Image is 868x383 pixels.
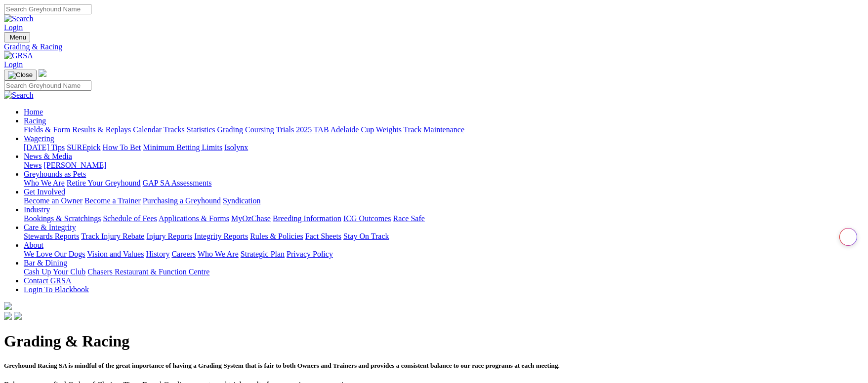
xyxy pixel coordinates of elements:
[103,214,157,223] a: Schedule of Fees
[24,108,43,116] a: Home
[24,196,864,205] div: Get Involved
[87,250,144,258] a: Vision and Values
[187,125,215,134] a: Statistics
[4,14,34,23] img: Search
[43,161,106,169] a: [PERSON_NAME]
[87,268,209,276] a: Chasers Restaurant & Function Centre
[404,125,464,134] a: Track Maintenance
[4,332,864,350] h1: Grading & Racing
[224,143,248,152] a: Isolynx
[133,125,162,134] a: Calendar
[24,268,85,276] a: Cash Up Your Club
[81,232,144,240] a: Track Injury Rebate
[84,196,141,205] a: Become a Trainer
[276,125,294,134] a: Trials
[24,188,65,196] a: Get Involved
[4,51,33,60] img: GRSA
[24,259,67,267] a: Bar & Dining
[343,232,389,240] a: Stay On Track
[14,312,22,320] img: twitter.svg
[4,91,34,100] img: Search
[4,4,91,14] input: Search
[4,302,12,310] img: logo-grsa-white.png
[143,196,221,205] a: Purchasing a Greyhound
[24,152,72,160] a: News & Media
[24,116,46,125] a: Racing
[10,34,26,41] span: Menu
[24,205,50,214] a: Industry
[24,268,864,276] div: Bar & Dining
[250,232,303,240] a: Rules & Policies
[4,23,23,32] a: Login
[24,196,83,205] a: Become an Owner
[24,161,864,170] div: News & Media
[24,276,71,285] a: Contact GRSA
[24,161,41,169] a: News
[24,285,89,294] a: Login To Blackbook
[245,125,274,134] a: Coursing
[273,214,341,223] a: Breeding Information
[103,143,141,152] a: How To Bet
[24,179,864,188] div: Greyhounds as Pets
[231,214,271,223] a: MyOzChase
[198,250,239,258] a: Who We Are
[146,232,192,240] a: Injury Reports
[24,232,864,241] div: Care & Integrity
[24,214,101,223] a: Bookings & Scratchings
[4,80,91,91] input: Search
[296,125,374,134] a: 2025 TAB Adelaide Cup
[24,250,85,258] a: We Love Our Dogs
[24,134,54,143] a: Wagering
[24,170,86,178] a: Greyhounds as Pets
[146,250,169,258] a: History
[4,312,12,320] img: facebook.svg
[4,42,864,51] a: Grading & Racing
[241,250,285,258] a: Strategic Plan
[143,143,222,152] a: Minimum Betting Limits
[67,179,141,187] a: Retire Your Greyhound
[24,125,70,134] a: Fields & Form
[72,125,131,134] a: Results & Replays
[24,223,76,231] a: Care & Integrity
[287,250,333,258] a: Privacy Policy
[305,232,341,240] a: Fact Sheets
[24,125,864,134] div: Racing
[171,250,196,258] a: Careers
[217,125,243,134] a: Grading
[24,232,79,240] a: Stewards Reports
[4,60,23,69] a: Login
[4,32,30,42] button: Toggle navigation
[24,179,65,187] a: Who We Are
[159,214,229,223] a: Applications & Forms
[67,143,100,152] a: SUREpick
[143,179,212,187] a: GAP SA Assessments
[24,250,864,259] div: About
[4,70,37,80] button: Toggle navigation
[194,232,248,240] a: Integrity Reports
[223,196,260,205] a: Syndication
[24,241,43,249] a: About
[343,214,391,223] a: ICG Outcomes
[24,143,864,152] div: Wagering
[24,143,65,152] a: [DATE] Tips
[4,362,864,370] h5: Greyhound Racing SA is mindful of the great importance of having a Grading System that is fair to...
[376,125,402,134] a: Weights
[393,214,424,223] a: Race Safe
[8,71,33,79] img: Close
[164,125,185,134] a: Tracks
[39,69,46,77] img: logo-grsa-white.png
[24,214,864,223] div: Industry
